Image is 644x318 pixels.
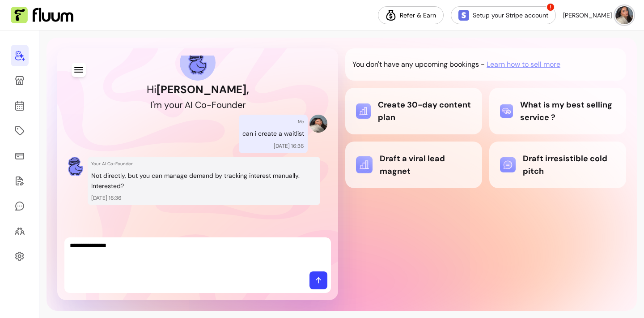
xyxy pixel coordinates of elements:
img: Provider image [309,115,327,133]
div: m [154,99,162,111]
div: y [164,99,169,111]
a: Refer & Earn [378,6,444,24]
p: [DATE] 16:36 [91,194,317,202]
div: Draft a viral lead magnet [356,152,471,177]
div: r [179,99,182,111]
span: [PERSON_NAME] [563,11,612,20]
div: u [222,99,227,111]
img: Draft a viral lead magnet [356,156,373,173]
p: Not directly, but you can manage demand by tracking interest manually. Interested? [91,171,317,191]
button: avatar[PERSON_NAME] [563,6,633,24]
div: A [185,99,191,111]
div: o [216,99,222,111]
img: Draft irresistible cold pitch [500,157,516,173]
div: ' [153,99,154,111]
div: d [232,99,237,111]
img: avatar [615,6,633,24]
p: You don't have any upcoming bookings - [352,59,485,70]
div: e [237,99,242,111]
h1: Hi [147,82,249,97]
p: Me [298,118,304,125]
p: can i create a waitlist [242,129,304,139]
div: C [195,99,201,111]
a: Setup your Stripe account [451,6,556,24]
a: Clients [11,220,29,242]
div: o [169,99,174,111]
span: Learn how to sell more [487,59,560,70]
div: What is my best selling service ? [500,99,615,124]
a: Forms [11,170,29,192]
div: Draft irresistible cold pitch [500,152,615,177]
a: Storefront [11,70,29,91]
h2: I'm your AI Co-Founder [150,99,246,111]
a: Sales [11,145,29,167]
a: Calendar [11,95,29,116]
a: Settings [11,245,29,267]
div: o [201,99,207,111]
p: Your AI Co-Founder [91,160,317,167]
a: Home [11,45,29,66]
img: AI Co-Founder avatar [68,157,83,176]
img: Create 30-day content plan [356,103,371,118]
p: [DATE] 16:36 [274,142,304,150]
textarea: Ask me anything... [70,241,326,268]
div: F [212,99,216,111]
a: My Messages [11,195,29,217]
div: n [227,99,232,111]
a: Offerings [11,120,29,142]
img: Stripe Icon [458,10,469,21]
span: ! [546,3,555,12]
div: r [242,99,246,111]
img: What is my best selling service ? [500,104,513,117]
div: u [174,99,179,111]
img: AI Co-Founder avatar [188,51,207,74]
div: I [191,99,193,111]
b: [PERSON_NAME] , [157,82,249,96]
div: - [207,99,212,111]
div: Create 30-day content plan [356,99,471,124]
img: Fluum Logo [11,7,73,24]
div: I [150,99,153,111]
